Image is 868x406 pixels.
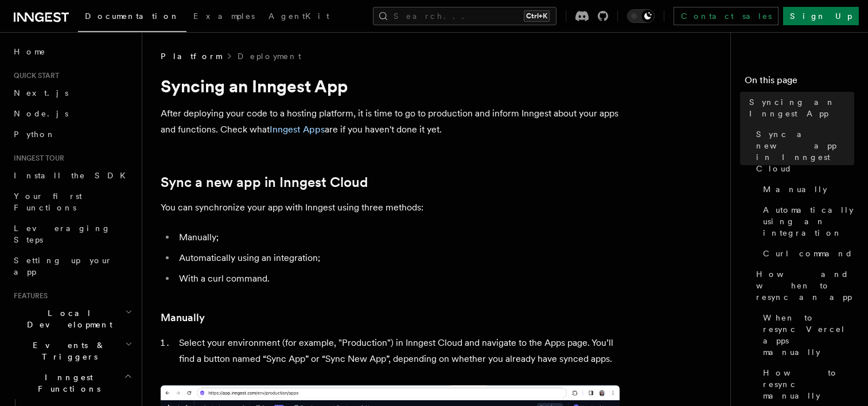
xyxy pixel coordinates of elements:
[176,335,620,367] li: Select your environment (for example, "Production") in Inngest Cloud and navigate to the Apps pag...
[758,200,854,243] a: Automatically using an integration
[9,218,135,250] a: Leveraging Steps
[176,229,620,245] li: Manually;
[674,7,779,25] a: Contact sales
[9,41,135,62] a: Home
[9,124,135,145] a: Python
[238,50,301,62] a: Deployment
[9,71,59,80] span: Quick start
[270,124,325,135] a: Inngest Apps
[763,367,854,401] span: How to resync manually
[758,362,854,406] a: How to resync manually
[262,3,336,31] a: AgentKit
[9,372,124,395] span: Inngest Functions
[161,106,620,138] p: After deploying your code to a hosting platform, it is time to go to production and inform Innges...
[9,339,125,362] span: Events & Triggers
[752,264,854,307] a: How and when to resync an app
[161,200,620,216] p: You can synchronize your app with Inngest using three methods:
[14,46,46,57] span: Home
[373,7,556,25] button: Search...Ctrl+K
[176,271,620,287] li: With a curl command.
[193,11,255,21] span: Examples
[14,224,111,244] span: Leveraging Steps
[745,73,854,92] h4: On this page
[78,3,186,32] a: Documentation
[161,50,221,62] span: Platform
[9,186,135,218] a: Your first Functions
[161,174,368,190] a: Sync a new app in Inngest Cloud
[9,335,135,367] button: Events & Triggers
[9,303,135,335] button: Local Development
[524,10,550,22] kbd: Ctrl+K
[763,204,854,239] span: Automatically using an integration
[627,9,655,23] button: Toggle dark mode
[268,11,329,21] span: AgentKit
[9,165,135,186] a: Install the SDK
[758,243,854,264] a: Curl command
[9,250,135,282] a: Setting up your app
[14,256,112,276] span: Setting up your app
[9,83,135,103] a: Next.js
[749,96,854,119] span: Syncing an Inngest App
[756,268,854,303] span: How and when to resync an app
[763,248,853,259] span: Curl command
[14,88,68,97] span: Next.js
[763,184,827,195] span: Manually
[763,312,854,358] span: When to resync Vercel apps manually
[9,307,125,330] span: Local Development
[85,11,180,21] span: Documentation
[745,92,854,124] a: Syncing an Inngest App
[161,310,205,326] a: Manually
[9,291,48,300] span: Features
[758,307,854,362] a: When to resync Vercel apps manually
[783,7,859,25] a: Sign Up
[14,192,82,212] span: Your first Functions
[161,76,620,96] h1: Syncing an Inngest App
[9,154,64,163] span: Inngest tour
[176,250,620,266] li: Automatically using an integration;
[758,179,854,200] a: Manually
[756,128,854,174] span: Sync a new app in Inngest Cloud
[14,109,68,118] span: Node.js
[14,171,133,180] span: Install the SDK
[9,367,135,399] button: Inngest Functions
[14,130,56,139] span: Python
[9,103,135,124] a: Node.js
[186,3,262,31] a: Examples
[752,124,854,179] a: Sync a new app in Inngest Cloud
